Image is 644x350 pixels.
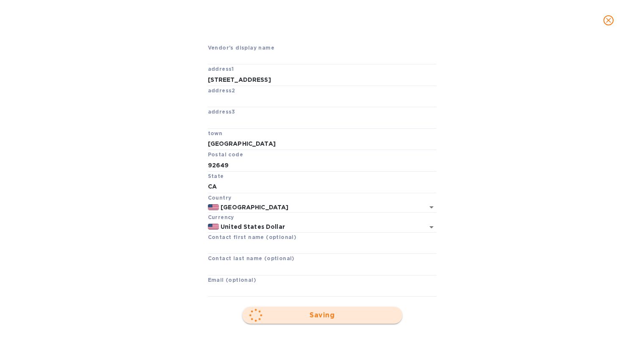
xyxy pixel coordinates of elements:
[208,224,219,230] img: USD
[208,130,223,136] b: town
[208,204,219,210] img: US
[208,277,256,283] b: Email (optional)
[208,44,274,51] b: Vendor's display name
[208,108,235,115] b: address3
[208,194,232,201] b: Country
[208,255,295,261] b: Contact last name (optional)
[208,214,234,220] b: Currency
[426,221,437,233] button: Open
[208,87,235,94] b: address2
[208,66,234,72] b: address1
[208,234,297,240] b: Contact first name (optional)
[208,151,243,158] b: Postal code
[426,201,437,213] button: Open
[208,173,224,179] b: State
[598,10,619,31] button: close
